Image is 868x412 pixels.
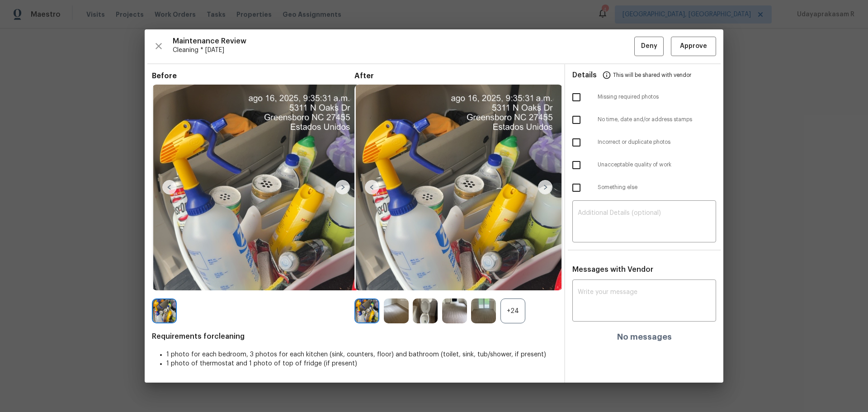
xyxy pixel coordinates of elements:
[572,64,597,86] span: Details
[598,184,716,191] span: Something else
[641,41,657,52] span: Deny
[166,350,557,359] li: 1 photo for each bedroom, 3 photos for each kitchen (sink, counters, floor) and bathroom (toilet,...
[598,138,716,146] span: Incorrect or duplicate photos
[538,180,552,194] img: right-chevron-button-url
[173,37,634,46] span: Maintenance Review
[173,46,634,55] span: Cleaning * [DATE]
[617,332,672,341] h4: No messages
[565,131,723,154] div: Incorrect or duplicate photos
[680,41,707,52] span: Approve
[565,154,723,176] div: Unacceptable quality of work
[598,93,716,101] span: Missing required photos
[166,359,557,368] li: 1 photo of thermostat and 1 photo of top of fridge (if present)
[565,86,723,109] div: Missing required photos
[152,71,354,81] span: Before
[500,298,525,323] div: +24
[671,37,716,56] button: Approve
[354,71,557,81] span: After
[565,176,723,199] div: Something else
[613,64,691,86] span: This will be shared with vendor
[152,332,557,341] span: Requirements for cleaning
[365,180,379,194] img: left-chevron-button-url
[634,37,664,56] button: Deny
[598,161,716,169] span: Unacceptable quality of work
[598,116,716,123] span: No time, date and/or address stamps
[335,180,350,194] img: right-chevron-button-url
[162,180,177,194] img: left-chevron-button-url
[565,109,723,131] div: No time, date and/or address stamps
[572,266,653,273] span: Messages with Vendor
